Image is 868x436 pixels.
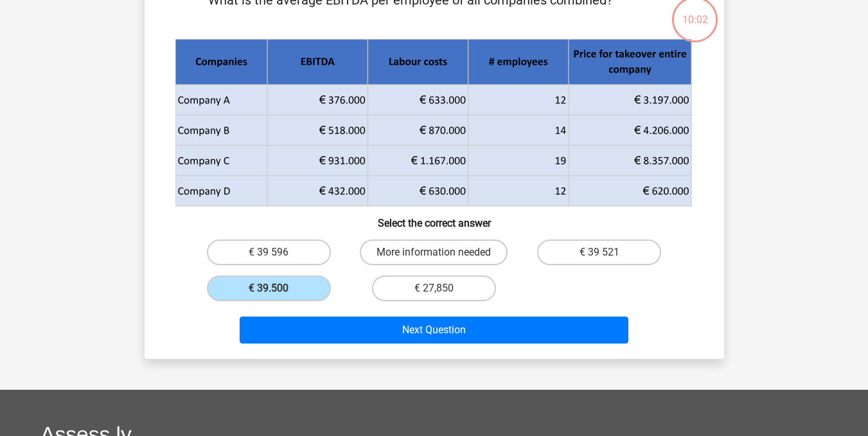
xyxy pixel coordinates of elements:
label: € 27,850 [372,275,496,301]
label: € 39.500 [207,275,331,301]
label: € 39 521 [537,240,661,265]
button: Next Question [240,317,628,344]
label: € 39 596 [207,240,331,265]
label: More information needed [360,240,508,265]
h6: Select the correct answer [165,207,704,229]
